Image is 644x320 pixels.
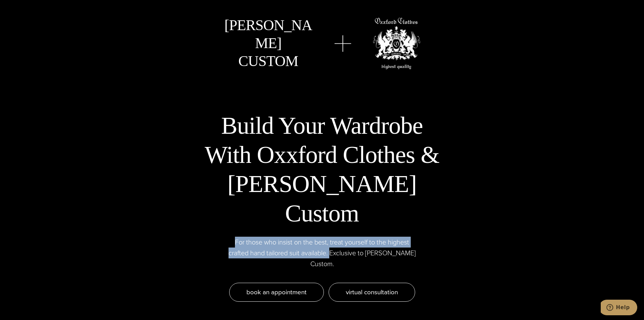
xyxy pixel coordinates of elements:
[229,283,324,302] a: Book an appointment
[224,17,313,70] h2: [PERSON_NAME] Custom
[373,18,420,69] img: oxxford clothes, highest quality
[346,287,398,297] span: Virtual consultation
[229,237,416,269] p: For those who insist on the best, treat yourself to the highest crafted hand tailored suit availa...
[601,300,637,317] iframe: Opens a widget where you can chat to one of our agents
[329,283,415,302] a: Virtual consultation
[246,287,307,297] span: Book an appointment
[196,111,448,228] h2: Build Your Wardrobe With Oxxford Clothes & [PERSON_NAME] Custom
